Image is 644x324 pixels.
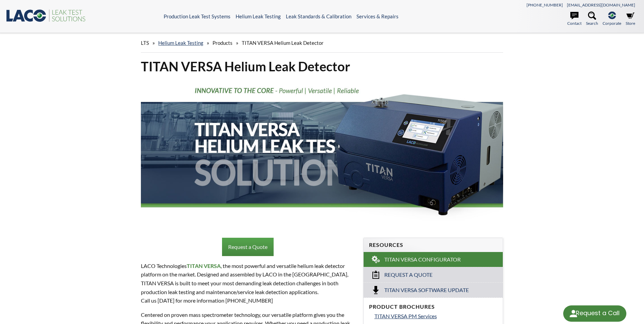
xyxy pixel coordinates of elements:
[213,40,233,46] span: Products
[141,80,503,225] img: TITAN VERSA Helium Leak Test Solutions header
[158,40,203,46] a: Helium Leak Testing
[567,2,635,7] a: [EMAIL_ADDRESS][DOMAIN_NAME]
[164,13,231,19] a: Production Leak Test Systems
[586,12,598,26] a: Search
[384,271,433,278] span: Request a Quote
[364,252,503,267] a: TITAN VERSA Configurator
[356,13,399,19] a: Services & Repairs
[222,238,274,256] a: Request a Quote
[141,40,149,46] span: LTS
[236,13,281,19] a: Helium Leak Testing
[242,40,324,46] span: TITAN VERSA Helium Leak Detector
[603,20,621,26] span: Corporate
[384,256,461,263] span: TITAN VERSA Configurator
[626,12,635,26] a: Store
[384,287,469,294] span: Titan Versa Software Update
[141,262,355,305] p: LACO Technologies , the most powerful and versatile helium leak detector platform on the market. ...
[568,308,579,319] img: round button
[364,267,503,282] a: Request a Quote
[369,241,497,249] h4: Resources
[187,263,221,269] strong: TITAN VERSA
[141,33,503,53] div: » » »
[374,312,497,321] a: TITAN VERSA PM Services
[369,303,497,310] h4: Product Brochures
[374,313,437,319] span: TITAN VERSA PM Services
[364,282,503,298] a: Titan Versa Software Update
[563,305,626,322] div: Request a Call
[527,2,563,7] a: [PHONE_NUMBER]
[286,13,351,19] a: Leak Standards & Calibration
[576,305,620,321] div: Request a Call
[141,58,503,75] h1: TITAN VERSA Helium Leak Detector
[567,12,582,26] a: Contact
